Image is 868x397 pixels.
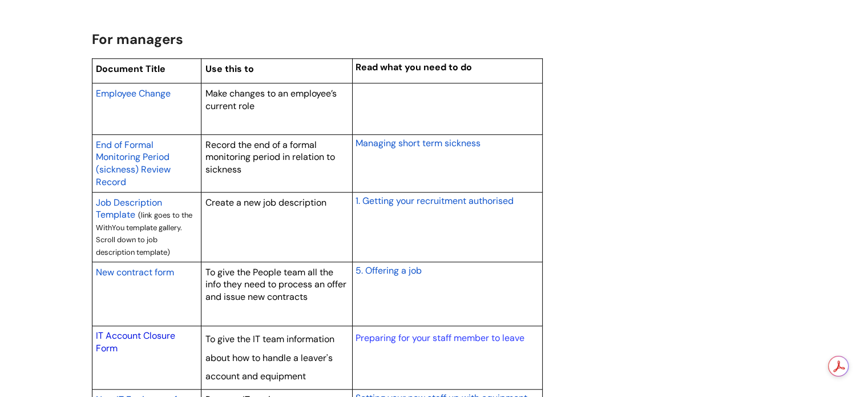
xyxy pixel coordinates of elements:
[355,194,513,207] a: 1. Getting your recruitment authorised
[355,136,480,150] a: Managing short term sickness
[96,197,162,221] span: Job Description Template
[355,332,524,344] a: Preparing for your staff member to leave
[355,264,421,276] span: 5. Offering a job
[205,63,254,75] span: Use this to
[96,139,171,188] span: End of Formal Monitoring Period (sickness) Review Record
[205,139,335,175] span: Record the end of a formal monitoring period in relation to sickness
[92,30,183,48] span: For managers
[355,137,480,149] span: Managing short term sickness
[96,265,174,279] a: New contract form
[96,210,192,257] span: (link goes to the WithYou template gallery. Scroll down to job description template)
[355,195,513,207] span: 1. Getting your recruitment authorised
[355,61,471,73] span: Read what you need to do
[355,263,421,277] a: 5. Offering a job
[205,197,326,208] span: Create a new job description
[205,266,346,303] span: To give the People team all the info they need to process an offer and issue new contracts
[96,138,171,189] a: End of Formal Monitoring Period (sickness) Review Record
[96,266,174,278] span: New contract form
[96,86,171,100] a: Employee Change
[205,87,337,112] span: Make changes to an employee’s current role
[205,333,334,382] span: To give the IT team information about how to handle a leaver's account and equipment
[96,195,162,222] a: Job Description Template
[96,63,165,75] span: Document Title
[96,87,171,99] span: Employee Change
[96,330,175,354] a: IT Account Closure Form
